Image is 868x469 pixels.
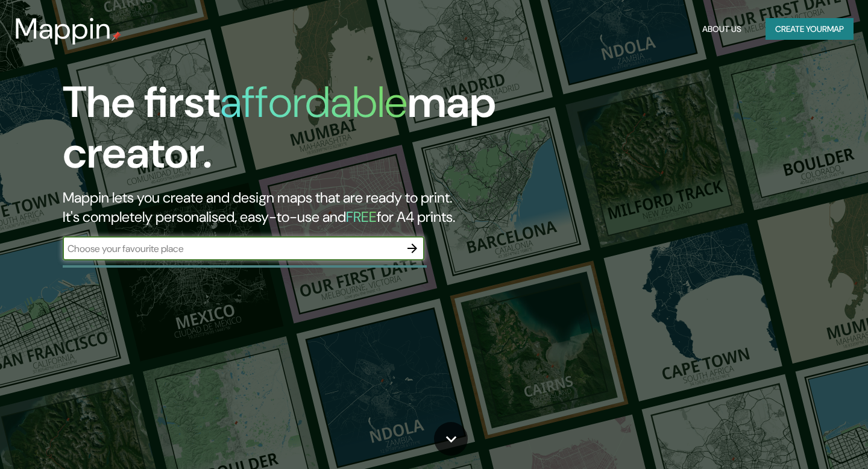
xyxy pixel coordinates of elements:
[112,31,121,41] img: mappin-pin
[63,77,497,188] h1: The first map creator.
[63,242,400,256] input: Choose your favourite place
[346,207,377,226] h5: FREE
[697,18,746,40] button: About Us
[766,18,854,40] button: Create yourmap
[63,188,497,227] h2: Mappin lets you create and design maps that are ready to print. It's completely personalised, eas...
[220,74,407,130] h1: affordable
[14,12,112,46] h3: Mappin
